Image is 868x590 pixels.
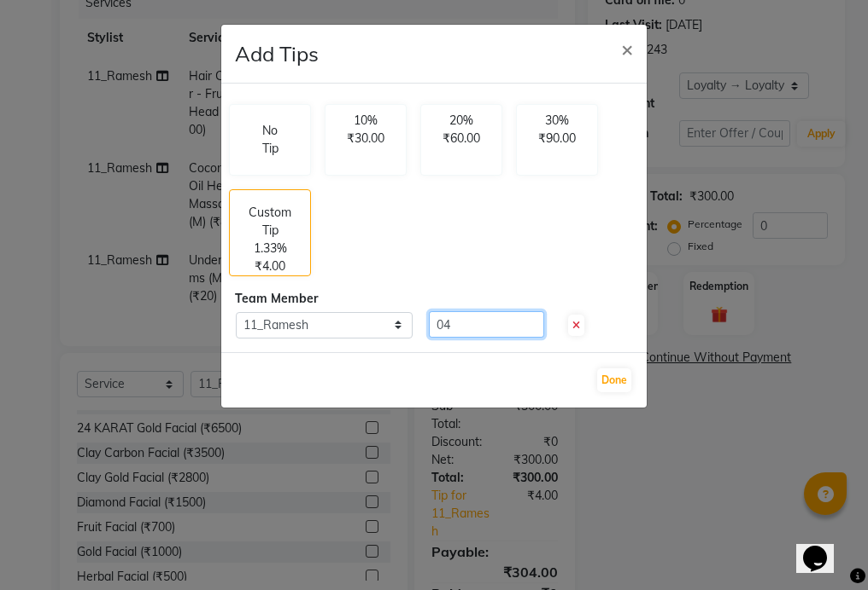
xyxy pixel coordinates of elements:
[254,240,287,257] p: 1.33%
[597,368,631,392] button: Done
[527,130,587,147] p: ₹90.00
[336,112,396,130] p: 10%
[621,36,633,61] span: ×
[607,25,647,72] button: Close
[527,112,587,130] p: 30%
[255,257,285,275] p: ₹4.00
[431,112,491,130] p: 20%
[431,130,491,147] p: ₹60.00
[240,204,300,240] p: Custom Tip
[257,122,283,158] p: No Tip
[235,291,318,306] span: Team Member
[336,130,396,147] p: ₹30.00
[796,522,851,573] iframe: chat widget
[235,38,319,69] h4: Add Tips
